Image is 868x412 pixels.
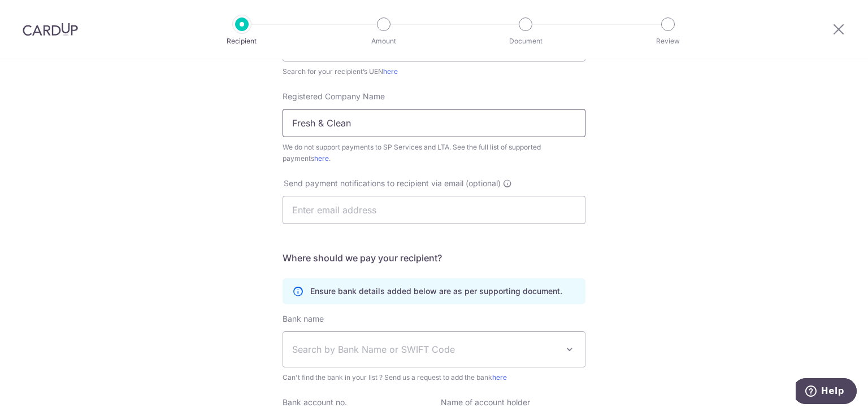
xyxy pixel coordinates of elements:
div: Search for your recipient’s UEN [283,66,585,77]
div: We do not support payments to SP Services and LTA. See the full list of supported payments . [283,142,585,164]
span: Search by Bank Name or SWIFT Code [292,343,558,356]
a: here [314,154,329,163]
label: Name of account holder [441,397,530,408]
a: here [492,373,507,382]
span: Help [25,8,49,18]
label: Bank name [283,313,324,325]
span: Send payment notifications to recipient via email (optional) [284,178,501,189]
p: Amount [342,36,426,47]
iframe: Opens a widget where you can find more information [796,378,857,406]
a: here [383,67,398,76]
p: Document [484,36,567,47]
span: Registered Company Name [283,91,385,101]
input: Enter email address [283,196,585,224]
span: Can't find the bank in your list ? Send us a request to add the bank [283,372,585,383]
p: Recipient [200,36,284,47]
p: Review [626,36,710,47]
label: Bank account no. [283,397,347,408]
p: Ensure bank details added below are as per supporting document. [310,286,562,297]
h5: Where should we pay your recipient? [283,251,585,265]
img: CardUp [23,23,78,36]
